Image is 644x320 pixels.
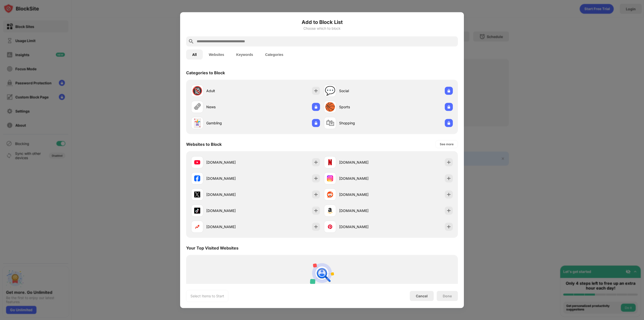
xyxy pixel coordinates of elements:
[194,159,200,165] img: favicons
[186,245,238,250] div: Your Top Visited Websites
[339,120,388,126] div: Shopping
[259,49,289,59] button: Categories
[339,160,388,165] div: [DOMAIN_NAME]
[416,294,428,298] div: Cancel
[186,26,458,30] div: Choose which to block
[443,294,452,298] div: Done
[186,70,225,75] div: Categories to Block
[230,49,259,59] button: Keywords
[327,191,333,197] img: favicons
[206,224,256,229] div: [DOMAIN_NAME]
[325,86,335,96] div: 💬
[440,141,454,147] div: See more
[206,176,256,181] div: [DOMAIN_NAME]
[310,261,334,285] img: personal-suggestions.svg
[194,224,200,230] img: favicons
[194,175,200,181] img: favicons
[186,49,203,59] button: All
[327,224,333,230] img: favicons
[339,192,388,197] div: [DOMAIN_NAME]
[206,208,256,213] div: [DOMAIN_NAME]
[327,175,333,181] img: favicons
[325,102,335,112] div: 🏀
[206,88,256,93] div: Adult
[194,191,200,197] img: favicons
[327,159,333,165] img: favicons
[206,120,256,126] div: Gambling
[206,104,256,110] div: News
[192,118,203,128] div: 🃏
[193,102,202,112] div: 🗞
[186,141,222,147] div: Websites to Block
[339,88,388,93] div: Social
[206,192,256,197] div: [DOMAIN_NAME]
[188,38,194,44] img: search.svg
[194,207,200,214] img: favicons
[203,49,230,59] button: Websites
[192,86,203,96] div: 🔞
[339,176,388,181] div: [DOMAIN_NAME]
[190,293,224,298] div: Select Items to Start
[339,224,388,229] div: [DOMAIN_NAME]
[339,104,388,110] div: Sports
[186,18,458,26] h6: Add to Block List
[206,160,256,165] div: [DOMAIN_NAME]
[326,118,334,128] div: 🛍
[327,207,333,214] img: favicons
[339,208,388,213] div: [DOMAIN_NAME]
